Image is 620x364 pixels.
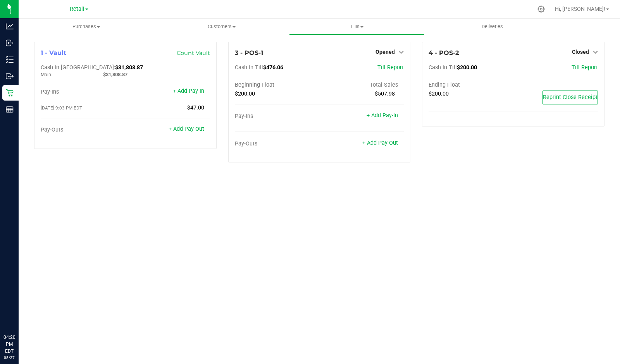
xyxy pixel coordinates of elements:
[115,64,143,71] span: $31,808.87
[235,64,263,71] span: Cash In Till
[429,49,459,56] span: 4 - POS-2
[425,19,560,35] a: Deliveries
[429,91,449,97] span: $200.00
[177,50,210,56] a: Count Vault
[41,49,66,56] span: 1 - Vault
[457,64,477,71] span: $200.00
[41,64,115,71] span: Cash In [GEOGRAPHIC_DATA]:
[6,39,14,47] inline-svg: Inbound
[367,112,398,119] a: + Add Pay-In
[41,89,125,96] div: Pay-Ins
[375,49,395,55] span: Opened
[471,23,513,30] span: Deliveries
[429,82,513,89] div: Ending Float
[235,113,319,120] div: Pay-Ins
[235,82,319,89] div: Beginning Float
[319,82,404,89] div: Total Sales
[362,140,398,146] a: + Add Pay-Out
[41,105,82,111] span: [DATE] 9:03 PM EDT
[289,19,424,35] a: Tills
[572,49,589,55] span: Closed
[41,126,125,133] div: Pay-Outs
[542,91,598,104] button: Reprint Close Receipt
[6,72,14,80] inline-svg: Outbound
[103,72,127,77] span: $31,808.87
[3,334,15,355] p: 04:20 PM EDT
[6,89,14,97] inline-svg: Retail
[3,355,15,361] p: 08/27
[235,140,319,147] div: Pay-Outs
[19,23,154,30] span: Purchases
[543,94,598,101] span: Reprint Close Receipt
[187,104,204,111] span: $47.00
[375,91,395,97] span: $507.98
[6,56,14,63] inline-svg: Inventory
[263,64,283,71] span: $476.06
[289,23,424,30] span: Tills
[6,22,14,30] inline-svg: Analytics
[555,6,605,12] span: Hi, [PERSON_NAME]!
[536,5,546,13] div: Manage settings
[154,23,289,30] span: Customers
[429,64,457,71] span: Cash In Till
[235,91,255,97] span: $200.00
[169,126,204,132] a: + Add Pay-Out
[41,72,52,77] span: Main:
[154,19,289,35] a: Customers
[377,64,404,71] a: Till Report
[173,88,204,94] a: + Add Pay-In
[8,302,31,325] iframe: Resource center
[19,19,154,35] a: Purchases
[6,106,14,113] inline-svg: Reports
[572,64,598,71] a: Till Report
[70,6,84,12] span: Retail
[235,49,263,56] span: 3 - POS-1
